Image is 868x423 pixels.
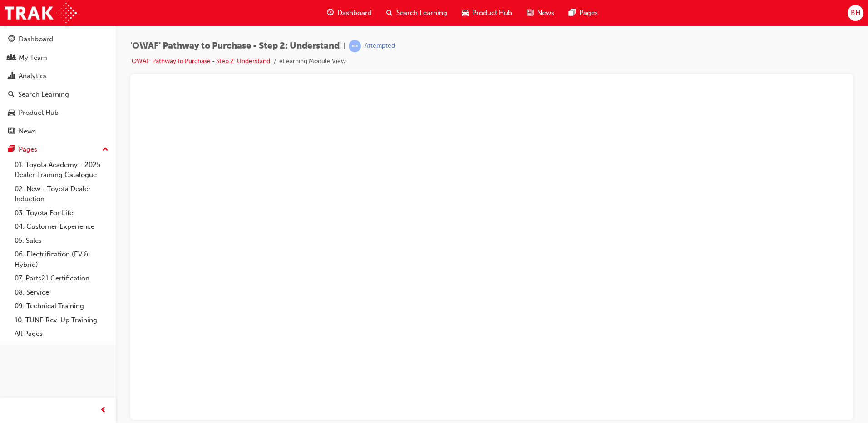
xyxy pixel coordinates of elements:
span: guage-icon [327,7,334,19]
span: prev-icon [100,405,107,416]
button: Pages [4,141,112,158]
span: BH [851,8,860,18]
div: News [19,126,36,137]
a: 03. Toyota For Life [11,206,112,220]
li: eLearning Module View [279,56,346,67]
span: chart-icon [8,72,15,80]
button: BH [848,5,863,21]
span: up-icon [102,144,108,156]
a: pages-iconPages [562,4,605,22]
a: news-iconNews [519,4,562,22]
a: 10. TUNE Rev-Up Training [11,313,112,327]
a: All Pages [11,327,112,341]
div: Attempted [365,42,395,50]
span: car-icon [8,109,15,117]
span: | [343,41,345,51]
a: guage-iconDashboard [320,4,379,22]
button: DashboardMy TeamAnalyticsSearch LearningProduct HubNews [4,29,112,141]
a: Product Hub [4,104,112,121]
a: 02. New - Toyota Dealer Induction [11,182,112,206]
span: Search Learning [396,8,447,18]
a: Analytics [4,68,112,84]
a: search-iconSearch Learning [379,4,454,22]
span: people-icon [8,54,15,62]
div: Search Learning [18,89,69,100]
span: Pages [579,8,598,18]
span: pages-icon [8,146,15,154]
a: Dashboard [4,31,112,48]
span: search-icon [386,7,393,19]
span: search-icon [8,91,15,99]
a: My Team [4,49,112,66]
a: 07. Parts21 Certification [11,271,112,285]
span: guage-icon [8,35,15,44]
span: 'OWAF' Pathway to Purchase - Step 2: Understand [130,41,340,51]
span: Product Hub [472,8,512,18]
div: Dashboard [19,34,53,44]
a: News [4,123,112,140]
span: pages-icon [569,7,576,19]
a: Search Learning [4,86,112,103]
a: 'OWAF' Pathway to Purchase - Step 2: Understand [130,57,270,65]
span: learningRecordVerb_ATTEMPT-icon [349,40,361,52]
a: 08. Service [11,285,112,300]
a: 05. Sales [11,234,112,248]
span: News [537,8,554,18]
span: news-icon [527,7,533,19]
div: Product Hub [19,108,59,118]
div: Pages [19,144,37,155]
a: 09. Technical Training [11,299,112,313]
div: My Team [19,53,47,63]
div: Analytics [19,71,47,81]
a: 01. Toyota Academy - 2025 Dealer Training Catalogue [11,158,112,182]
span: news-icon [8,128,15,136]
span: car-icon [462,7,469,19]
a: car-iconProduct Hub [454,4,519,22]
a: 06. Electrification (EV & Hybrid) [11,247,112,271]
a: 04. Customer Experience [11,220,112,234]
img: Trak [5,3,77,23]
span: Dashboard [337,8,372,18]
